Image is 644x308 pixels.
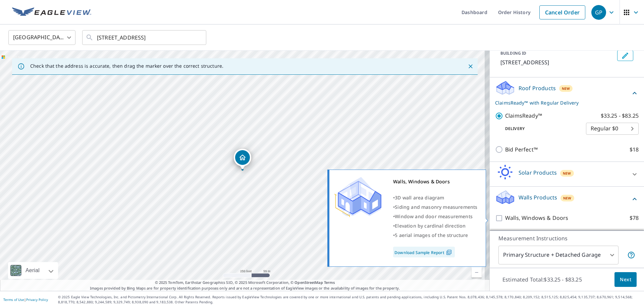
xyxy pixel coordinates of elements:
[30,63,223,69] p: Check that the address is accurate, then drag the marker over the correct structure.
[498,246,619,264] div: Primary Structure + Detached Garage
[23,262,42,279] div: Aerial
[630,145,639,154] p: $18
[334,177,381,217] img: Premium
[495,165,639,184] div: Solar ProductsNew
[586,119,639,138] div: Regular $0
[8,262,58,279] div: Aerial
[97,28,193,47] input: Search by address or latitude-longitude
[12,7,91,17] img: EV Logo
[498,234,635,242] p: Measurement Instructions
[620,275,631,284] span: Next
[58,295,641,305] p: © 2025 Eagle View Technologies, Inc. and Pictometry International Corp. All Rights Reserved. Repo...
[519,193,557,201] p: Walls Products
[505,145,538,154] p: Bid Perfect™
[395,213,473,220] span: Window and door measurements
[627,251,635,259] span: Your report will include the primary structure and a detached garage if one exists.
[3,298,48,302] p: |
[614,272,637,287] button: Next
[472,267,482,278] a: Current Level 17, Zoom Out
[395,232,468,238] span: 5 aerial images of the structure
[393,221,477,231] div: •
[617,50,633,61] button: Edit building 1
[393,177,477,186] div: Walls, Windows & Doors
[591,5,606,20] div: GP
[495,189,639,208] div: Walls ProductsNew
[495,99,631,106] p: ClaimsReady™ with Regular Delivery
[563,171,571,176] span: New
[505,112,542,120] p: ClaimsReady™
[395,194,444,201] span: 3D wall area diagram
[519,84,556,92] p: Roof Products
[601,112,639,120] p: $33.25 - $83.25
[395,204,477,210] span: Siding and masonry measurements
[539,5,585,19] a: Cancel Order
[26,297,48,302] a: Privacy Policy
[495,126,586,132] p: Delivery
[563,195,572,201] span: New
[155,280,335,286] span: © 2025 TomTom, Earthstar Geographics SIO, © 2025 Microsoft Corporation, ©
[497,272,587,287] p: Estimated Total: $33.25 - $83.25
[324,280,335,285] a: Terms
[505,214,568,222] p: Walls, Windows & Doors
[234,149,251,170] div: Dropped pin, building 1, Residential property, 333 Cricket Ave Glenside, PA 19038
[466,62,475,71] button: Close
[395,223,466,229] span: Elevation by cardinal direction
[500,50,526,56] p: BUILDING ID
[393,202,477,212] div: •
[294,280,323,285] a: OpenStreetMap
[393,193,477,202] div: •
[8,28,75,47] div: [GEOGRAPHIC_DATA]
[519,169,557,177] p: Solar Products
[393,231,477,240] div: •
[3,297,24,302] a: Terms of Use
[562,86,570,91] span: New
[444,249,453,255] img: Pdf Icon
[495,80,639,106] div: Roof ProductsNewClaimsReady™ with Regular Delivery
[630,214,639,222] p: $78
[393,247,455,257] a: Download Sample Report
[393,212,477,221] div: •
[500,58,614,66] p: [STREET_ADDRESS]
